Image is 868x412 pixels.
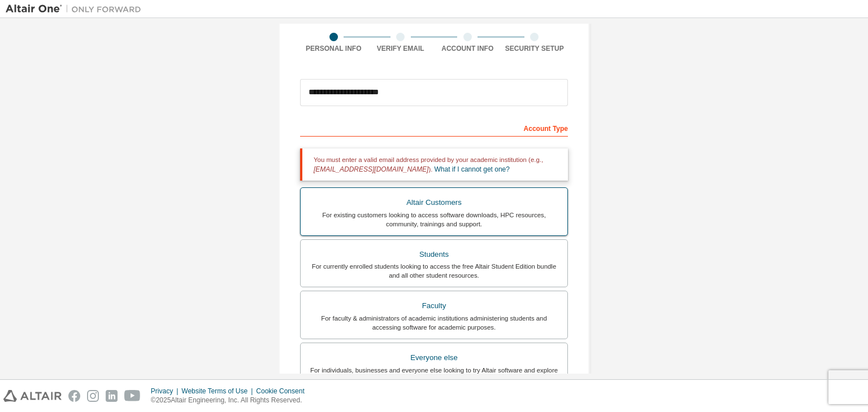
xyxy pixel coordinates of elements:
div: You must enter a valid email address provided by your academic institution (e.g., ). [300,148,568,181]
img: facebook.svg [68,390,80,402]
div: Website Terms of Use [181,387,256,396]
p: © 2025 Altair Engineering, Inc. All Rights Reserved. [151,396,311,405]
div: For individuals, businesses and everyone else looking to try Altair software and explore our prod... [307,366,561,384]
div: Students [307,247,561,262]
img: altair_logo.svg [3,390,62,402]
div: Altair Customers [307,195,561,211]
div: Security Setup [501,44,568,53]
div: For existing customers looking to access software downloads, HPC resources, community, trainings ... [307,211,561,229]
div: Account Info [434,44,501,53]
div: Faculty [307,298,561,314]
img: instagram.svg [87,390,99,402]
img: youtube.svg [124,390,141,402]
div: For faculty & administrators of academic institutions administering students and accessing softwa... [307,314,561,332]
div: For currently enrolled students looking to access the free Altair Student Edition bundle and all ... [307,262,561,280]
img: Altair One [6,3,147,15]
div: Personal Info [300,44,367,53]
div: Privacy [151,387,181,396]
img: linkedin.svg [106,390,118,402]
div: Everyone else [307,350,561,366]
span: [EMAIL_ADDRESS][DOMAIN_NAME] [314,165,428,173]
div: Cookie Consent [256,387,311,396]
a: What if I cannot get one? [435,165,510,173]
div: Account Type [300,119,568,137]
div: Verify Email [367,44,435,53]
